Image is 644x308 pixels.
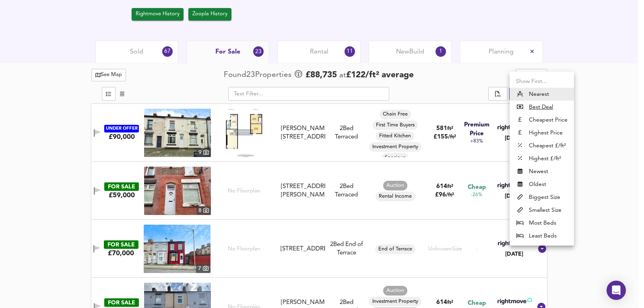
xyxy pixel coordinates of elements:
[510,178,574,191] li: Oldest
[510,217,574,229] li: Most Beds
[607,281,626,300] div: Open Intercom Messenger
[510,139,574,152] li: Cheapest £/ft²
[529,103,553,111] u: Best Deal
[510,114,574,126] li: Cheapest Price
[510,126,574,139] li: Highest Price
[510,152,574,165] li: Highest £/ft²
[510,165,574,178] li: Newest
[510,88,574,101] li: Nearest
[510,229,574,242] li: Least Beds
[510,204,574,217] li: Smallest Size
[510,191,574,204] li: Biggest Size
